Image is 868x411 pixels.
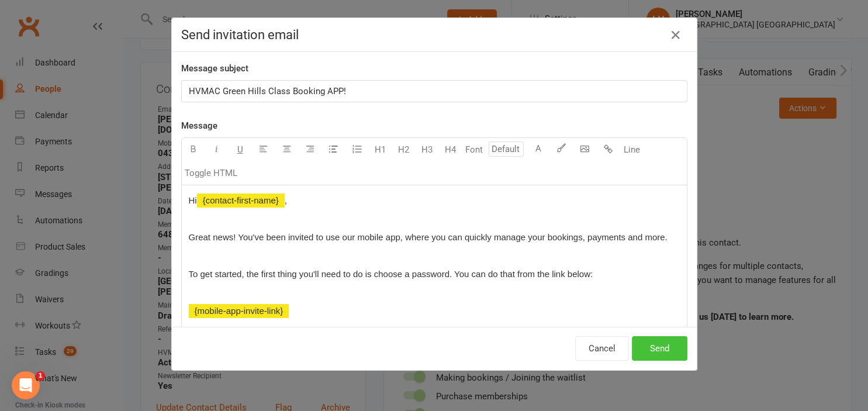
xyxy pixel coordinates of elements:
label: Message subject [181,61,248,75]
span: U [237,144,243,155]
button: H1 [369,138,392,161]
span: To get started, the first thing you'll need to do is choose a password. You can do that from the ... [189,269,593,279]
span: HVMAC Green Hills Class Booking APP! [189,86,346,96]
h4: Send invitation email [181,27,687,42]
span: Great news! You've been invited to use our mobile app, where you can quickly manage your bookings... [189,232,668,242]
button: Cancel [575,336,629,361]
input: Default [489,141,524,157]
span: , [285,195,287,205]
button: Font [462,138,486,161]
button: Line [620,138,644,161]
button: Close [666,26,685,44]
iframe: Intercom live chat [12,371,40,399]
button: Send [632,336,687,361]
button: H4 [439,138,462,161]
span: 1 [36,371,45,381]
button: U [229,138,252,161]
span: Hi [189,195,197,205]
label: Message [181,119,217,133]
button: H2 [392,138,416,161]
button: H3 [416,138,439,161]
button: Toggle HTML [182,161,240,185]
button: A [527,138,550,161]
